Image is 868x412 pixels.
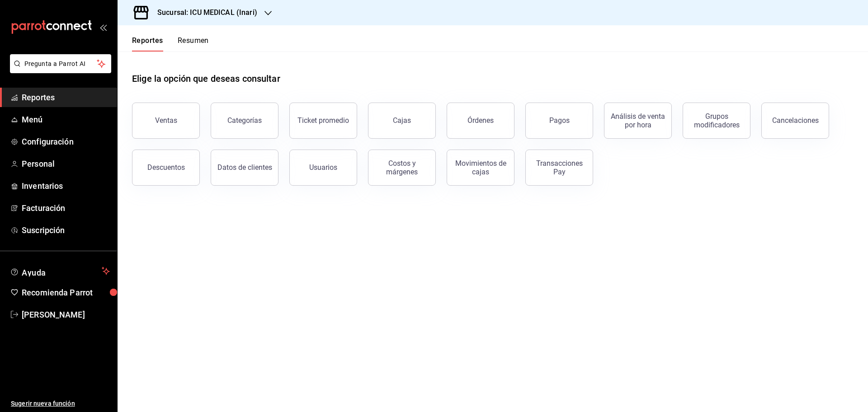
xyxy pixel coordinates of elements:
div: Datos de clientes [217,163,272,172]
span: Pregunta a Parrot AI [24,59,97,69]
h3: Sucursal: ICU MEDICAL (Inari) [150,7,257,18]
div: Ventas [155,116,177,125]
button: Usuarios [289,150,357,186]
button: Análisis de venta por hora [604,103,672,139]
button: Resumen [178,36,209,51]
span: Reportes [22,91,110,103]
button: Datos de clientes [211,150,278,186]
span: Menú [22,113,110,126]
div: Grupos modificadores [689,112,745,129]
div: Órdenes [467,116,494,125]
span: Recomienda Parrot [22,286,110,299]
button: Ventas [132,103,200,139]
span: Personal [22,158,110,170]
div: Usuarios [309,163,337,172]
button: Descuentos [132,150,200,186]
div: Costos y márgenes [374,159,430,176]
button: Movimientos de cajas [447,150,514,186]
div: Cajas [393,115,411,126]
span: Suscripción [22,224,110,236]
button: Grupos modificadores [683,103,750,139]
div: Movimientos de cajas [453,159,509,176]
button: Transacciones Pay [525,150,593,186]
div: Ticket promedio [297,116,349,125]
span: Inventarios [22,180,110,192]
span: Ayuda [22,266,98,276]
span: Configuración [22,136,110,148]
div: navigation tabs [132,36,209,51]
span: Facturación [22,202,110,214]
div: Cancelaciones [772,116,819,125]
button: Categorías [211,103,278,139]
div: Análisis de venta por hora [610,112,666,129]
button: Costos y márgenes [368,150,436,186]
button: Reportes [132,36,163,51]
span: Sugerir nueva función [11,399,110,408]
button: Cancelaciones [761,103,829,139]
div: Transacciones Pay [531,159,587,176]
button: Pagos [525,103,593,139]
h1: Elige la opción que deseas consultar [132,72,280,85]
div: Descuentos [147,163,185,172]
button: Órdenes [447,103,514,139]
div: Pagos [549,116,570,125]
button: open_drawer_menu [99,23,107,31]
div: Categorías [227,116,262,125]
span: [PERSON_NAME] [22,309,110,321]
button: Pregunta a Parrot AI [10,54,111,73]
a: Pregunta a Parrot AI [6,66,111,75]
button: Ticket promedio [289,103,357,139]
a: Cajas [368,103,436,139]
